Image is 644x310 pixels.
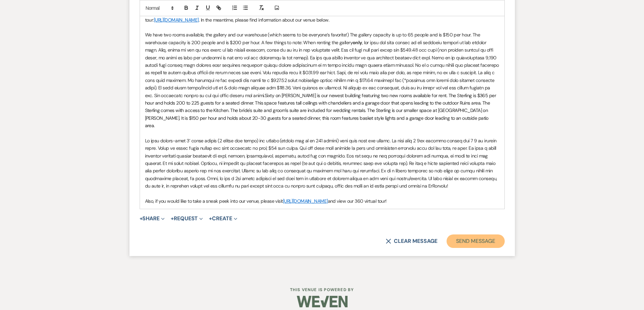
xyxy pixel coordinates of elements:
a: [URL][DOMAIN_NAME] [154,17,199,23]
p: Lo ipsu dolors-amet 3’ conse adipis (2 elitse doe tempo) inc utlabo (etdolo mag al en 241 admini)... [145,137,499,190]
button: Send Message [447,234,504,248]
button: Share [140,216,165,221]
strong: only [353,39,362,46]
span: Sixty on [PERSON_NAME] is our newest building featuring two new rooms available for rent. The Ste... [145,92,497,129]
span: + [171,216,174,221]
p: Also, if you would like to take a sneak peek into our venue, please visit and view our 360 virtua... [145,197,499,205]
span: + [209,216,212,221]
button: Create [209,216,237,221]
a: [URL][DOMAIN_NAME] [283,198,328,204]
button: Clear message [386,238,437,244]
button: Request [171,216,203,221]
span: + [140,216,143,221]
p: We have two rooms available, the gallery and our warehouse (which seems to be everyone’s favorite... [145,31,499,129]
